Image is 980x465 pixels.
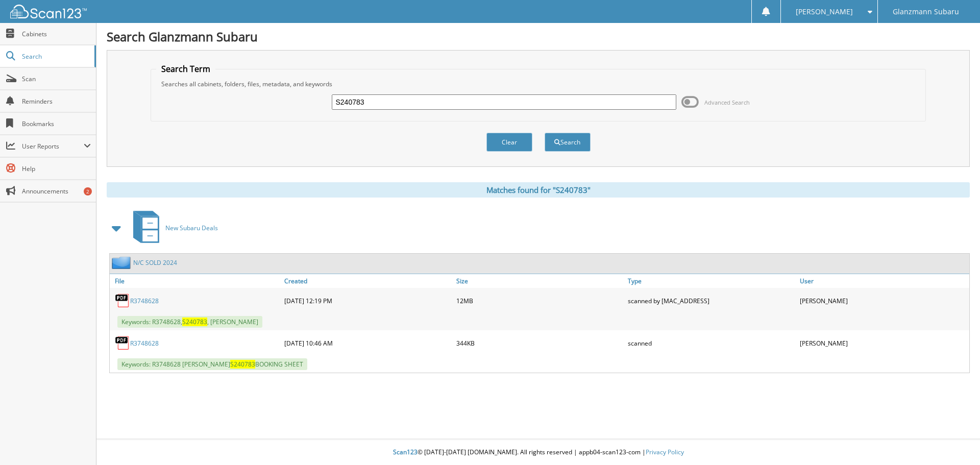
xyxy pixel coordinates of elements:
h1: Search Glanzmann Subaru [107,28,970,45]
span: Keywords: R3748628 [PERSON_NAME] BOOKING SHEET [117,358,307,370]
span: Cabinets [22,30,91,38]
div: [PERSON_NAME] [797,333,969,353]
a: R3748628 [130,297,159,305]
span: Advanced Search [704,99,750,106]
a: Created [282,274,454,288]
div: [PERSON_NAME] [797,290,969,311]
span: Keywords: R3748628, , [PERSON_NAME] [117,316,262,328]
span: Glanzmann Subaru [893,9,959,15]
div: Matches found for "S240783" [107,182,970,198]
div: scanned by [MAC_ADDRESS] [625,290,797,311]
span: Search [22,52,89,61]
span: User Reports [22,142,84,151]
span: S240783 [230,360,255,369]
a: Type [625,274,797,288]
div: [DATE] 10:46 AM [282,333,454,353]
a: New Subaru Deals [127,208,218,248]
div: 2 [84,187,92,195]
span: [PERSON_NAME] [796,9,853,15]
img: PDF.png [115,293,130,308]
span: Bookmarks [22,119,91,128]
span: Scan123 [393,448,418,456]
span: Reminders [22,97,91,106]
span: Announcements [22,187,91,195]
button: Search [545,133,591,152]
img: folder2.png [112,256,133,269]
a: Size [454,274,626,288]
span: Scan [22,75,91,83]
legend: Search Term [156,63,215,75]
a: Privacy Policy [646,448,684,456]
button: Clear [486,133,532,152]
span: Help [22,164,91,173]
a: File [110,274,282,288]
div: 344KB [454,333,626,353]
div: scanned [625,333,797,353]
span: S240783 [182,317,207,326]
div: Searches all cabinets, folders, files, metadata, and keywords [156,80,921,88]
div: [DATE] 12:19 PM [282,290,454,311]
a: R3748628 [130,339,159,348]
img: PDF.png [115,335,130,351]
img: scan123-logo-white.svg [10,5,87,18]
span: New Subaru Deals [165,224,218,232]
div: 12MB [454,290,626,311]
a: User [797,274,969,288]
a: N/C SOLD 2024 [133,258,177,267]
div: © [DATE]-[DATE] [DOMAIN_NAME]. All rights reserved | appb04-scan123-com | [96,440,980,465]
